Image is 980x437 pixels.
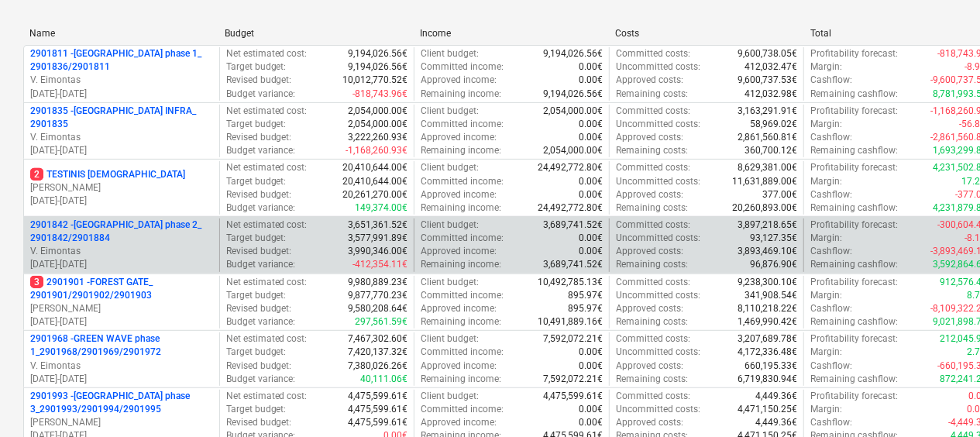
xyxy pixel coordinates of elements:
p: Cashflow : [810,188,852,201]
p: 2,861,560.81€ [738,131,797,144]
p: 3,207,689.78€ [738,332,797,346]
p: 10,491,889.16€ [538,315,603,329]
p: 7,592,072.21€ [543,373,603,386]
p: Remaining income : [421,201,501,215]
p: 9,600,737.53€ [738,74,797,87]
p: 4,449.36€ [755,416,797,429]
p: 2901993 - [GEOGRAPHIC_DATA] phase 3_2901993/2901994/2901995 [30,390,213,416]
p: 6,719,830.94€ [738,373,797,386]
p: Profitability forecast : [810,105,898,118]
p: 7,467,302.60€ [348,332,407,346]
p: 377.00€ [762,188,797,201]
p: 0.00€ [579,118,603,131]
p: Approved costs : [616,360,683,373]
p: 9,580,208.64€ [348,302,407,315]
p: 0.00€ [579,245,603,258]
p: Margin : [810,232,842,245]
p: 895.97€ [568,302,603,315]
p: 24,492,772.80€ [538,201,603,215]
p: -818,743.96€ [352,88,407,101]
p: 58,969.02€ [750,118,797,131]
p: Remaining income : [421,144,501,157]
p: Cashflow : [810,416,852,429]
p: Budget variance : [226,258,296,271]
p: Uncommitted costs : [616,118,700,131]
div: 32901901 -FOREST GATE_ 2901901/2901902/2901903[PERSON_NAME][DATE]-[DATE] [30,276,213,329]
p: Committed costs : [616,161,690,174]
p: Uncommitted costs : [616,175,700,188]
p: 1,469,990.42€ [738,315,797,329]
p: 96,876.90€ [750,258,797,271]
p: [PERSON_NAME] [30,302,213,315]
p: 4,475,599.61€ [348,416,407,429]
p: Net estimated cost : [226,276,308,289]
p: 8,110,218.22€ [738,302,797,315]
p: Cashflow : [810,245,852,258]
p: 20,261,270.00€ [342,188,407,201]
p: Target budget : [226,118,287,131]
p: 10,492,785.13€ [538,276,603,289]
p: Remaining cashflow : [810,144,898,157]
p: 7,420,137.32€ [348,346,407,359]
p: V. Eimontas [30,131,213,144]
p: Profitability forecast : [810,390,898,403]
p: Remaining cashflow : [810,88,898,101]
p: Committed income : [421,175,504,188]
p: Uncommitted costs : [616,403,700,416]
p: Net estimated cost : [226,332,308,346]
p: Margin : [810,403,842,416]
p: Approved income : [421,302,497,315]
p: 2,054,000.00€ [348,118,407,131]
p: Remaining costs : [616,258,688,271]
p: [PERSON_NAME] [30,416,213,429]
p: 10,012,770.52€ [342,74,407,87]
p: Client budget : [421,332,479,346]
div: 2TESTINIS [DEMOGRAPHIC_DATA][PERSON_NAME][DATE]-[DATE] [30,168,213,208]
p: 40,111.06€ [360,373,407,386]
p: 11,631,889.00€ [732,175,797,188]
p: Remaining cashflow : [810,258,898,271]
div: Costs [615,28,798,39]
p: 9,194,026.56€ [348,60,407,74]
p: 9,238,300.10€ [738,276,797,289]
p: Approved costs : [616,131,683,144]
p: Remaining cashflow : [810,315,898,329]
p: 660,195.33€ [744,360,797,373]
p: Profitability forecast : [810,332,898,346]
p: Committed income : [421,60,504,74]
p: 3,651,361.52€ [348,218,407,232]
p: 4,471,150.25€ [738,403,797,416]
p: 2,054,000.00€ [348,105,407,118]
p: [DATE] - [DATE] [30,144,213,157]
p: Uncommitted costs : [616,346,700,359]
p: Remaining costs : [616,88,688,101]
p: 9,600,738.05€ [738,47,797,60]
p: 0.00€ [579,232,603,245]
p: Approved income : [421,360,497,373]
p: Approved income : [421,131,497,144]
p: Target budget : [226,232,287,245]
iframe: Chat Widget [903,363,980,437]
div: 2901968 -GREEN WAVE phase 1_2901968/2901969/2901972V. Eimontas[DATE]-[DATE] [30,332,213,386]
p: Remaining income : [421,258,501,271]
p: V. Eimontas [30,74,213,87]
p: 2,054,000.00€ [543,144,603,157]
p: 9,194,026.56€ [348,47,407,60]
p: 0.00€ [579,175,603,188]
p: 3,163,291.91€ [738,105,797,118]
p: 0.00€ [579,403,603,416]
p: Profitability forecast : [810,218,898,232]
p: Remaining costs : [616,144,688,157]
p: 412,032.47€ [744,60,797,74]
p: 2901901 - FOREST GATE_ 2901901/2901902/2901903 [30,276,213,302]
p: TESTINIS [DEMOGRAPHIC_DATA] [30,168,185,181]
p: 9,194,026.56€ [543,47,603,60]
p: Cashflow : [810,131,852,144]
p: 9,877,770.23€ [348,289,407,302]
p: Committed income : [421,118,504,131]
p: Budget variance : [226,373,296,386]
p: Remaining costs : [616,315,688,329]
p: Approved costs : [616,74,683,87]
p: 0.00€ [579,131,603,144]
div: 2901811 -[GEOGRAPHIC_DATA] phase 1_ 2901836/2901811V. Eimontas[DATE]-[DATE] [30,47,213,101]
